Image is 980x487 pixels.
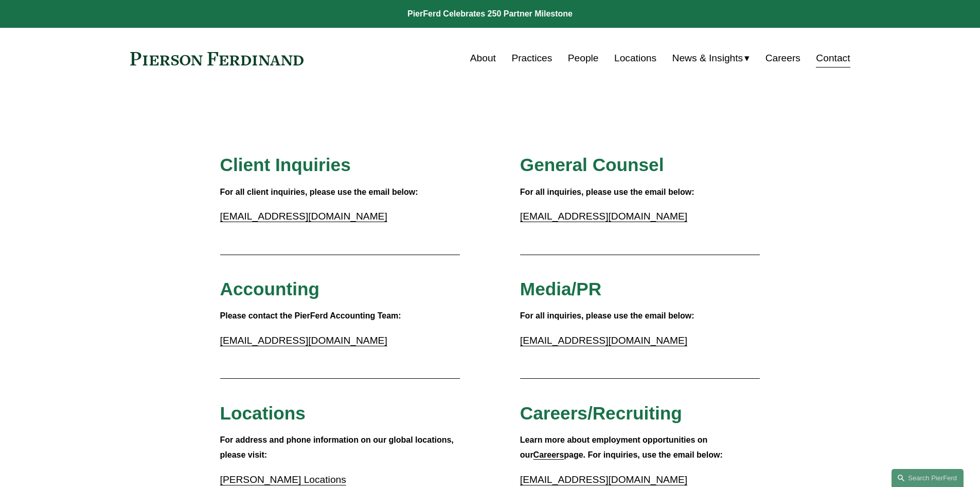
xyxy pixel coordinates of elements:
[816,48,850,68] a: Contact
[220,311,401,320] strong: Please contact the PierFerd Accounting Team:
[520,435,710,459] strong: Learn more about employment opportunities on our
[520,279,601,299] span: Media/PR
[511,48,552,68] a: Practices
[520,211,687,222] a: [EMAIL_ADDRESS][DOMAIN_NAME]
[892,469,964,487] a: Search this site
[220,435,456,459] strong: For address and phone information on our global locations, please visit:
[220,335,387,346] a: [EMAIL_ADDRESS][DOMAIN_NAME]
[520,474,687,485] a: [EMAIL_ADDRESS][DOMAIN_NAME]
[520,188,694,196] strong: For all inquiries, please use the email below:
[470,48,496,68] a: About
[614,48,656,68] a: Locations
[220,403,306,423] span: Locations
[672,49,743,68] span: News & Insights
[520,403,682,423] span: Careers/Recruiting
[220,211,387,222] a: [EMAIL_ADDRESS][DOMAIN_NAME]
[220,474,346,485] a: [PERSON_NAME] Locations
[220,155,351,175] span: Client Inquiries
[564,450,723,459] strong: page. For inquiries, use the email below:
[568,48,599,68] a: People
[533,450,564,459] a: Careers
[520,335,687,346] a: [EMAIL_ADDRESS][DOMAIN_NAME]
[672,48,750,68] a: folder dropdown
[520,311,694,320] strong: For all inquiries, please use the email below:
[520,155,664,175] span: General Counsel
[220,188,418,196] strong: For all client inquiries, please use the email below:
[220,279,320,299] span: Accounting
[765,48,800,68] a: Careers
